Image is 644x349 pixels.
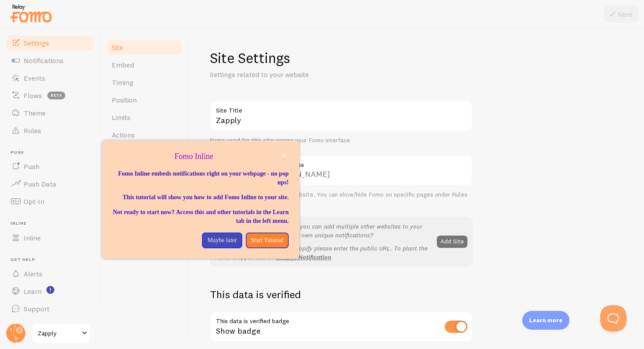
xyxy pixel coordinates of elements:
p: Start Tutorial [251,236,283,245]
p: Not ready to start now? Access this and other tutorials in the Learn tab in the left menu. [113,208,289,226]
span: Push [11,150,96,155]
p: If the site is also hosted by Shopify please enter the public URL. To plant the Fomo snippet add the [215,244,432,261]
a: Support [5,300,96,317]
span: Push [24,162,39,171]
a: Push Data [5,175,96,193]
span: Settings [24,39,49,47]
span: Learn [24,287,42,296]
a: Flows beta [5,87,96,104]
span: Rules [24,126,41,135]
span: Site [112,43,123,52]
button: close, [280,151,289,160]
span: Inline [24,233,41,242]
button: Maybe later [202,233,242,248]
p: Learn more [529,316,563,324]
a: Timing [106,74,183,91]
label: Site Address [262,155,473,170]
span: Get Help [11,257,96,263]
a: Position [106,91,183,109]
a: Opt-In [5,193,96,210]
a: Limits [106,109,183,126]
a: Push [5,158,96,175]
button: Add Site [437,236,467,248]
span: Actions [112,130,135,139]
p: Maybe later [207,236,237,245]
span: Position [112,95,137,104]
span: Notifications [24,56,64,65]
span: Zapply [38,328,79,338]
div: Show badge [210,311,473,343]
a: Zapply [32,323,91,344]
h1: Site Settings [210,49,473,67]
span: Push Data [24,180,57,188]
a: Rules [5,122,96,139]
img: fomo-relay-logo-orange.svg [9,2,53,25]
p: Fomo Inline [113,151,289,162]
a: Learn [5,282,96,300]
a: Actions [106,126,183,144]
p: Fomo Inline embeds notifications right on your webpage - no pop ups! [113,169,289,187]
div: Learn more [522,311,570,330]
a: Shopify Notification [276,253,331,261]
span: Theme [24,109,46,117]
a: Notifications [5,52,96,69]
span: Limits [112,113,131,122]
span: Opt-In [24,197,44,206]
div: This is likely the root of your website. You can show/hide Fomo on specific pages under Rules tab [210,191,473,206]
a: Embed [106,56,183,74]
span: Events [24,74,45,82]
p: Did you know that with Fomo, you can add multiple other websites to your Fomo account, each with ... [215,222,432,240]
div: Name used for this site across your Fomo interface [210,137,473,145]
a: Alerts [5,265,96,282]
span: Alerts [24,269,42,278]
span: beta [47,92,65,99]
div: Fomo Inline [102,141,299,259]
label: Site Title [210,101,473,116]
span: Inline [11,221,96,226]
a: Settings [5,34,96,52]
span: Support [24,304,50,313]
p: This tutorial will show you how to add Fomo Inline to your site. [113,193,289,202]
button: Start Tutorial [246,233,289,248]
h2: This data is verified [210,288,473,301]
span: Embed [112,60,134,69]
svg: <p>Watch New Feature Tutorials!</p> [46,286,54,294]
a: Inline [5,229,96,247]
iframe: Help Scout Beacon - Open [600,305,626,331]
span: Timing [112,78,133,87]
a: Site [106,39,183,56]
a: Theme [5,104,96,122]
p: Settings related to your website [210,70,420,80]
span: Flows [24,91,42,100]
a: Events [5,69,96,87]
